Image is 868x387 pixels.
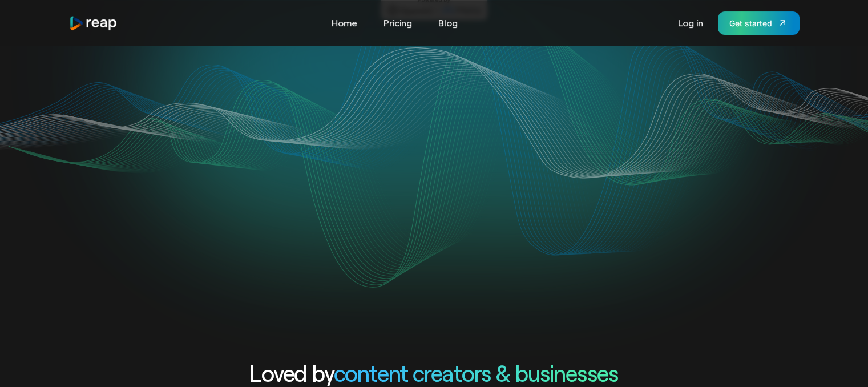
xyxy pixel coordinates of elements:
a: Get started [718,11,800,35]
a: Blog [433,14,463,32]
div: Get started [729,17,772,29]
a: home [69,15,118,31]
img: reap logo [69,15,118,31]
span: content creators & businesses [334,359,619,386]
a: Log in [672,14,709,32]
a: Pricing [378,14,418,32]
video: Your browser does not support the video tag. [204,37,664,267]
a: Home [326,14,363,32]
